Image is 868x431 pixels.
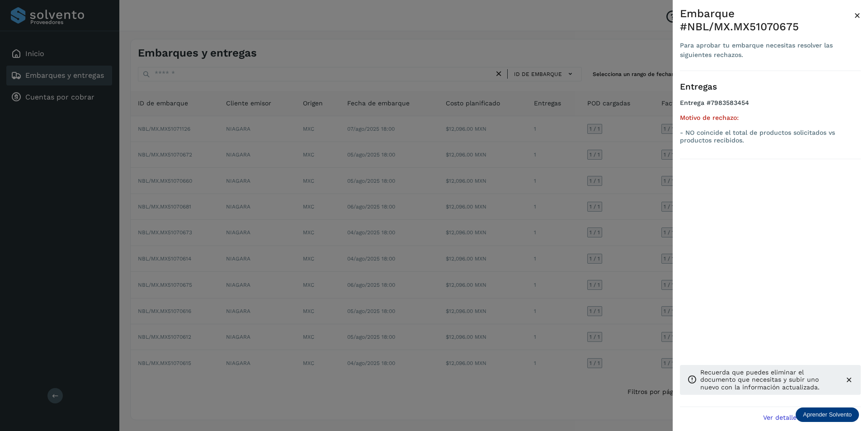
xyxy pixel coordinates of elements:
[680,99,861,114] h4: Entrega #7983583454
[854,9,861,22] span: ×
[700,369,837,391] p: Recuerda que puedes eliminar el documento que necesitas y subir uno nuevo con la información actu...
[803,411,852,418] p: Aprender Solvento
[680,129,861,144] p: - NO coincide el total de productos solicitados vs productos recibidos.
[763,414,840,421] span: Ver detalle de embarque
[680,82,861,92] h3: Entregas
[758,407,861,427] button: Ver detalle de embarque
[680,41,854,60] div: Para aprobar tu embarque necesitas resolver las siguientes rechazos.
[680,114,861,122] h5: Motivo de rechazo:
[796,407,859,422] div: Aprender Solvento
[680,7,854,33] div: Embarque #NBL/MX.MX51070675
[854,7,861,24] button: Close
